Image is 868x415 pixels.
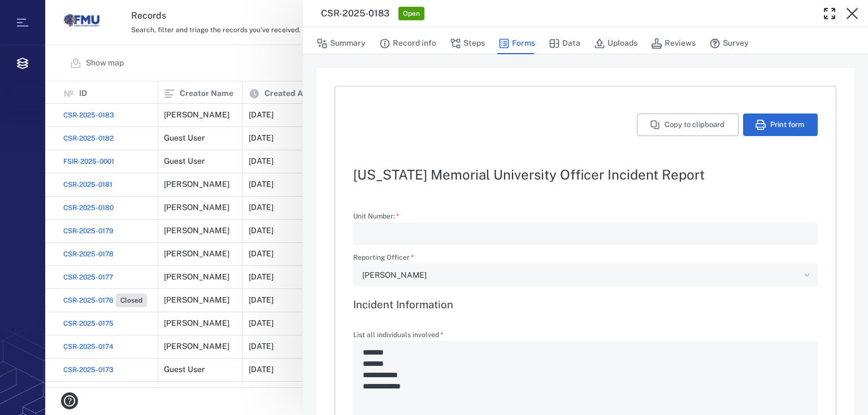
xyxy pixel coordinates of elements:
[353,222,818,245] div: Unit Number:
[25,8,49,18] span: Help
[401,9,422,19] span: Open
[362,269,800,282] div: [PERSON_NAME]
[321,7,389,20] h3: CSR-2025-0183
[379,33,436,54] button: Record info
[498,33,535,54] button: Forms
[353,298,818,311] h3: Incident Information
[743,113,818,136] button: Print form
[353,254,818,264] label: Reporting Officer
[594,33,637,54] button: Uploads
[353,213,818,222] label: Unit Number:
[353,168,818,181] h2: [US_STATE] Memorial University Officer Incident Report
[316,33,366,54] button: Summary
[709,33,749,54] button: Survey
[818,2,841,25] button: Toggle Fullscreen
[450,33,485,54] button: Steps
[353,331,818,341] label: List all individuals involved
[637,113,739,136] button: Copy to clipboard
[841,2,863,25] button: Close
[353,264,818,286] div: Reporting Officer
[549,33,580,54] button: Data
[651,33,696,54] button: Reviews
